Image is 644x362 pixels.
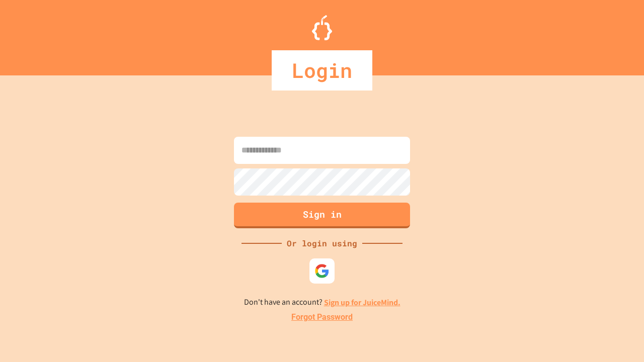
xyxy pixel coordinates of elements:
[324,297,400,308] a: Sign up for JuiceMind.
[244,296,400,309] p: Don't have an account?
[312,15,332,40] img: Logo.svg
[282,237,362,249] div: Or login using
[234,203,410,228] button: Sign in
[314,263,330,279] img: google-icon.svg
[291,311,353,323] a: Forgot Password
[272,50,372,90] div: Login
